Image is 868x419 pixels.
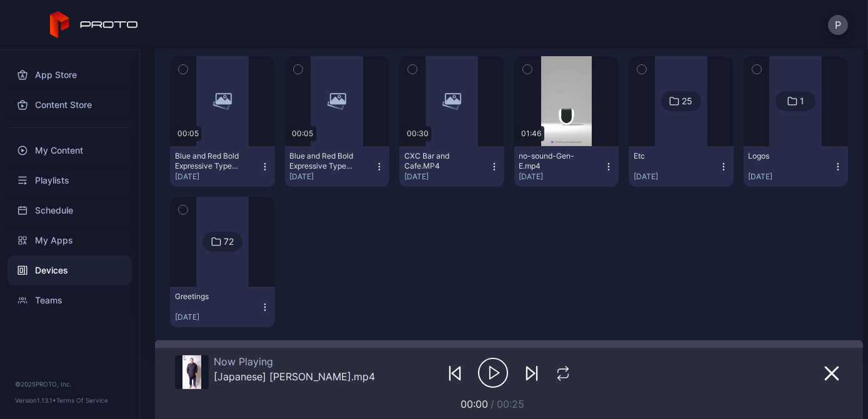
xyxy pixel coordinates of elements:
[7,285,132,315] a: Teams
[170,287,275,327] button: Greetings[DATE]
[744,146,849,187] button: Logos[DATE]
[514,146,619,187] button: no-sound-Gen-E.mp4[DATE]
[56,397,108,404] a: Terms Of Service
[749,151,817,161] div: Logos
[800,96,804,107] div: 1
[290,151,359,171] div: Blue and Red Bold Expressive Type Gadgets Static Snapchat Snap Ad.mp4
[7,136,132,165] a: My Content
[519,151,588,171] div: no-sound-Gen-E.mp4
[214,370,375,383] div: [Japanese] Arvin.mp4
[7,225,132,255] a: My Apps
[290,172,375,182] div: [DATE]
[749,172,834,182] div: [DATE]
[404,172,489,182] div: [DATE]
[214,355,375,368] div: Now Playing
[175,172,260,182] div: [DATE]
[7,195,132,225] a: Schedule
[285,146,390,187] button: Blue and Red Bold Expressive Type Gadgets Static Snapchat Snap Ad.mp4[DATE]
[828,15,848,35] button: P
[7,60,132,90] a: App Store
[461,398,489,410] span: 00:00
[15,379,124,389] div: © 2025 PROTO, Inc.
[404,151,473,171] div: CXC Bar and Cafe.MP4
[175,151,244,171] div: Blue and Red Bold Expressive Type Gadgets Static Snapchat Snap Ad-2.mp4
[497,398,525,410] span: 00:25
[15,397,56,404] span: Version 1.13.1 •
[7,165,132,195] a: Playlists
[634,151,702,161] div: Etc
[175,312,260,322] div: [DATE]
[170,146,275,187] button: Blue and Red Bold Expressive Type Gadgets Static Snapchat Snap Ad-2.mp4[DATE]
[399,146,504,187] button: CXC Bar and Cafe.MP4[DATE]
[491,398,495,410] span: /
[629,146,734,187] button: Etc[DATE]
[224,236,234,247] div: 72
[682,96,692,107] div: 25
[634,172,719,182] div: [DATE]
[175,292,244,302] div: Greetings
[7,255,132,285] a: Devices
[7,90,132,120] a: Content Store
[519,172,604,182] div: [DATE]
